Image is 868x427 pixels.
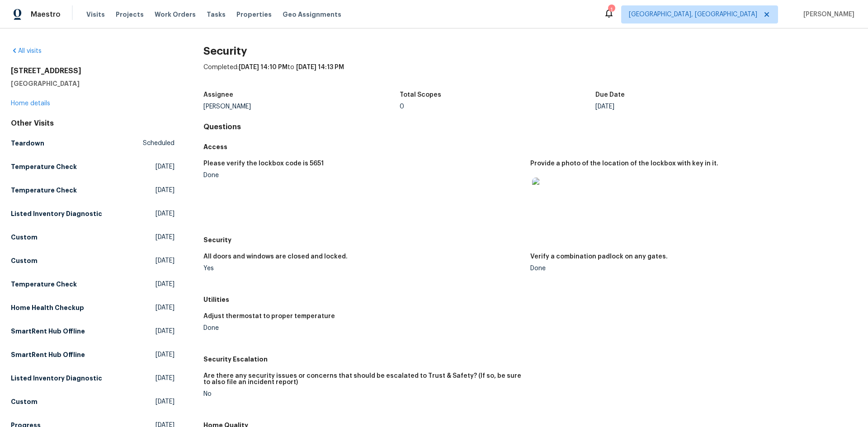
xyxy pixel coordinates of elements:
div: [DATE] [595,103,792,110]
h5: Assignee [203,92,233,98]
div: Done [203,325,523,331]
h5: Listed Inventory Diagnostic [11,209,102,218]
h5: Security [203,235,857,244]
h5: SmartRent Hub Offline [11,327,85,336]
h5: Custom [11,397,38,406]
h5: Utilities [203,295,857,304]
span: Scheduled [143,139,175,148]
a: Custom[DATE] [11,253,175,269]
div: Completed: to [203,63,857,86]
h5: Access [203,142,857,151]
a: Custom[DATE] [11,394,175,410]
span: Geo Assignments [283,10,341,19]
span: [GEOGRAPHIC_DATA], [GEOGRAPHIC_DATA] [629,10,757,19]
span: [DATE] [156,162,175,171]
a: Temperature Check[DATE] [11,182,175,198]
a: SmartRent Hub Offline[DATE] [11,347,175,363]
div: [PERSON_NAME] [203,103,400,110]
a: Custom[DATE] [11,229,175,245]
span: [DATE] [156,256,175,265]
h5: Teardown [11,139,44,148]
span: [DATE] [156,209,175,218]
span: [DATE] [156,280,175,289]
div: No [203,391,523,397]
h2: [STREET_ADDRESS] [11,66,175,75]
h5: [GEOGRAPHIC_DATA] [11,79,175,88]
span: [DATE] [156,233,175,242]
span: [DATE] [156,374,175,383]
h5: All doors and windows are closed and locked. [203,253,348,260]
span: Visits [86,10,105,19]
h5: Adjust thermostat to proper temperature [203,313,335,319]
span: Tasks [207,11,226,18]
h5: Verify a combination padlock on any gates. [530,253,668,260]
h5: Custom [11,233,38,242]
span: [DATE] [156,186,175,195]
div: Done [530,265,850,272]
a: Listed Inventory Diagnostic[DATE] [11,206,175,222]
h5: Please verify the lockbox code is 5651 [203,160,324,167]
h5: Temperature Check [11,186,77,195]
h5: SmartRent Hub Offline [11,350,85,359]
span: [DATE] 14:13 PM [296,64,344,70]
div: Done [203,172,523,178]
h5: Due Date [595,92,625,98]
a: SmartRent Hub Offline[DATE] [11,323,175,339]
span: Projects [116,10,144,19]
h5: Custom [11,256,38,265]
span: [DATE] [156,303,175,312]
h5: Listed Inventory Diagnostic [11,374,102,383]
div: Yes [203,265,523,272]
a: Home details [11,100,50,107]
a: Temperature Check[DATE] [11,276,175,292]
a: Temperature Check[DATE] [11,159,175,175]
span: Work Orders [155,10,196,19]
h4: Questions [203,122,857,131]
a: TeardownScheduled [11,135,175,151]
span: [DATE] [156,397,175,406]
span: Properties [236,10,272,19]
h5: Are there any security issues or concerns that should be escalated to Trust & Safety? (If so, be ... [203,373,523,385]
h5: Security Escalation [203,355,857,364]
span: [DATE] [156,327,175,336]
span: [DATE] 14:10 PM [239,64,288,70]
a: All visits [11,48,42,54]
span: [PERSON_NAME] [800,10,854,19]
span: [DATE] [156,350,175,359]
div: 1 [608,5,614,14]
div: Other Visits [11,119,175,128]
h2: Security [203,47,857,56]
div: 0 [400,103,596,110]
h5: Home Health Checkup [11,303,84,312]
a: Listed Inventory Diagnostic[DATE] [11,370,175,386]
a: Home Health Checkup[DATE] [11,300,175,316]
h5: Temperature Check [11,162,77,171]
span: Maestro [31,10,61,19]
h5: Provide a photo of the location of the lockbox with key in it. [530,160,718,167]
h5: Total Scopes [400,92,441,98]
h5: Temperature Check [11,280,77,289]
